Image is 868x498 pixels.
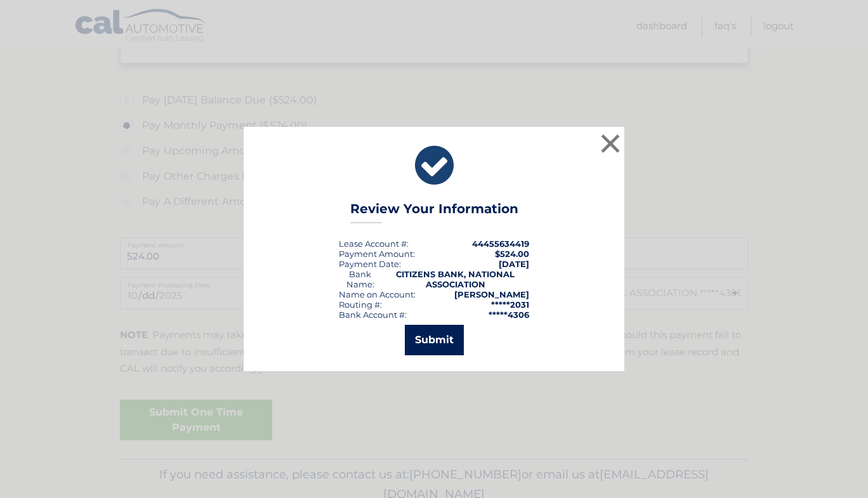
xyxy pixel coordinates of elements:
[339,259,401,269] div: :
[454,289,529,299] strong: [PERSON_NAME]
[339,310,407,320] div: Bank Account #:
[472,239,529,249] strong: 44455634419
[339,259,399,269] span: Payment Date
[396,269,515,289] strong: CITIZENS BANK, NATIONAL ASSOCIATION
[405,325,464,355] button: Submit
[499,259,529,269] span: [DATE]
[339,269,381,289] div: Bank Name:
[339,239,409,249] div: Lease Account #:
[339,249,415,259] div: Payment Amount:
[495,249,529,259] span: $524.00
[598,131,623,156] button: ×
[350,201,518,223] h3: Review Your Information
[339,289,416,299] div: Name on Account:
[339,299,382,310] div: Routing #:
